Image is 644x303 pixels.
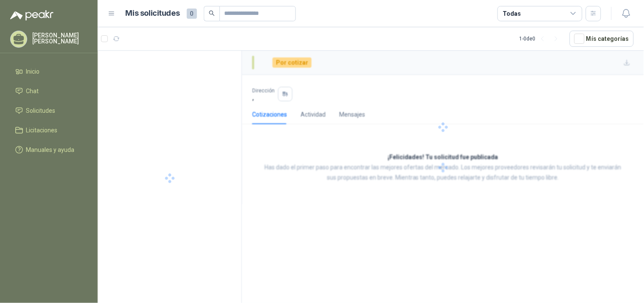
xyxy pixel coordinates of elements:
span: search [209,10,215,16]
a: Solicitudes [10,103,87,119]
span: Manuales y ayuda [26,145,75,154]
span: Solicitudes [26,106,56,115]
h1: Mis solicitudes [126,7,180,20]
div: 1 - 0 de 0 [520,32,563,46]
a: Licitaciones [10,122,87,138]
span: Licitaciones [26,126,58,135]
img: Logo peakr [10,10,53,20]
span: Inicio [26,67,40,76]
p: [PERSON_NAME] [PERSON_NAME] [32,32,87,44]
button: Mís categorías [570,31,634,47]
a: Manuales y ayuda [10,142,87,158]
a: Inicio [10,63,87,80]
span: Chat [26,86,39,96]
div: Todas [503,9,521,18]
a: Chat [10,83,87,99]
span: 0 [187,9,197,19]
